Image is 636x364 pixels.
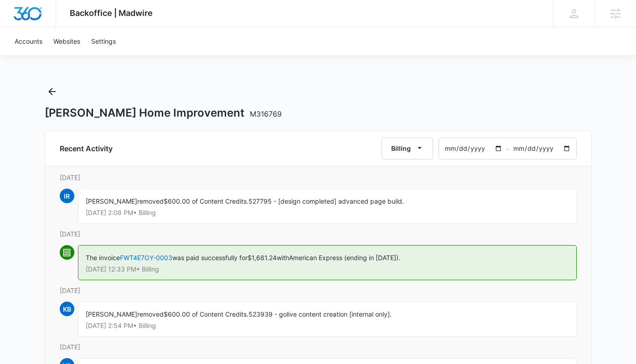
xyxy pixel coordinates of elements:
p: [DATE] [60,173,577,182]
a: Settings [86,27,121,55]
span: IR [60,189,74,203]
button: Back [45,84,59,99]
span: $600.00 of Content Credits. [164,197,248,205]
span: M316769 [250,109,282,118]
span: American Express (ending in [DATE]). [289,254,400,261]
p: [DATE] 2:54 PM • Billing [86,323,569,329]
p: [DATE] 2:08 PM • Billing [86,210,569,216]
span: 527795 - [design completed] advanced page build. [248,197,404,205]
span: $600.00 of Content Credits. [164,310,248,318]
p: [DATE] 12:33 PM • Billing [86,266,569,272]
a: Websites [48,27,86,55]
span: with [277,254,289,261]
span: [PERSON_NAME] [86,197,137,205]
span: – [506,144,509,154]
span: KB [60,302,74,316]
span: 523939 - golive content creation [internal only]. [248,310,392,318]
span: Backoffice | Madwire [70,8,153,18]
h6: Recent Activity [60,143,113,154]
a: FWT4E7OY-0003 [120,254,172,261]
span: removed [137,310,164,318]
span: The invoice [86,254,120,261]
p: [DATE] [60,229,577,239]
span: removed [137,197,164,205]
p: [DATE] [60,342,577,352]
span: was paid successfully for [172,254,248,261]
h1: [PERSON_NAME] Home Improvement [45,106,282,120]
a: Accounts [9,27,48,55]
p: [DATE] [60,286,577,295]
button: Billing [382,138,433,159]
span: $1,681.24 [248,254,277,261]
span: [PERSON_NAME] [86,310,137,318]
